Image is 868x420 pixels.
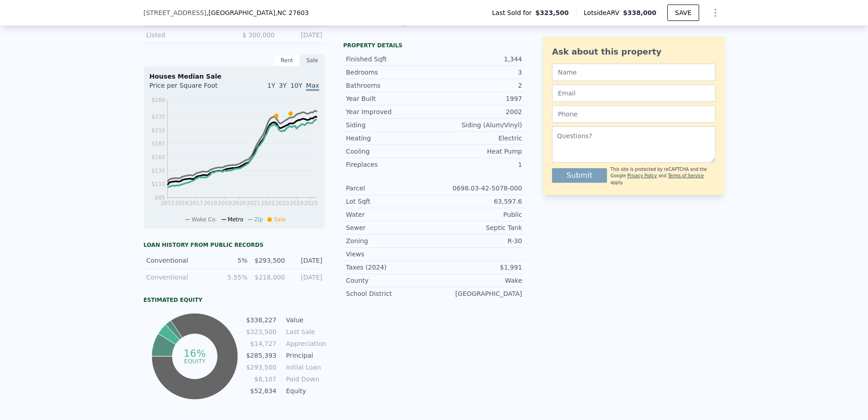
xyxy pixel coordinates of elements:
[306,82,319,91] span: Max
[146,256,210,265] div: Conventional
[274,55,300,66] div: Rent
[346,160,434,169] div: Fireplaces
[434,289,522,298] div: [GEOGRAPHIC_DATA]
[346,134,434,143] div: Heating
[146,30,227,40] div: Listed
[434,107,522,116] div: 2002
[279,82,286,89] span: 3Y
[291,82,302,89] span: 10Y
[284,374,325,384] td: Paid Down
[216,273,247,282] div: 5.55%
[434,120,522,130] div: Siding (Alum/Vinyl)
[232,200,247,206] tspan: 2020
[253,273,285,282] div: $218,000
[284,386,325,396] td: Equity
[246,327,277,337] td: $323,500
[552,168,607,183] button: Submit
[535,8,569,17] span: $323,500
[346,210,434,219] div: Water
[667,5,699,21] button: SAVE
[434,197,522,206] div: 63,597.6
[267,82,275,89] span: 1Y
[346,184,434,193] div: Parcel
[300,55,325,66] div: Sale
[254,216,263,223] span: Zip
[627,173,657,178] a: Privacy Policy
[242,31,275,39] span: $ 300,000
[207,8,309,17] span: , [GEOGRAPHIC_DATA]
[434,55,522,64] div: 1,344
[434,236,522,245] div: R-30
[584,8,623,17] span: Lotside ARV
[434,81,522,90] div: 2
[434,263,522,272] div: $1,991
[434,223,522,232] div: Septic Tank
[275,200,289,206] tspan: 2023
[706,4,725,22] button: Show Options
[284,339,325,349] td: Appreciation
[346,276,434,285] div: County
[434,94,522,103] div: 1997
[346,223,434,232] div: Sewer
[346,263,434,272] div: Taxes (2024)
[261,200,275,206] tspan: 2022
[155,195,165,201] tspan: $85
[434,147,522,156] div: Heat Pump
[343,42,525,49] div: Property details
[151,97,165,103] tspan: $266
[552,85,715,102] input: Email
[246,374,277,384] td: $8,107
[552,64,715,81] input: Name
[346,120,434,130] div: Siding
[149,72,319,81] div: Houses Median Sale
[346,250,434,259] div: Views
[275,9,309,16] span: , NC 27603
[346,94,434,103] div: Year Built
[246,339,277,349] td: $14,727
[291,273,322,282] div: [DATE]
[346,55,434,64] div: Finished Sqft
[623,9,656,16] span: $338,000
[151,154,165,160] tspan: $160
[184,357,206,364] tspan: equity
[284,362,325,372] td: Initial Loan
[346,236,434,245] div: Zoning
[346,289,434,298] div: School District
[151,140,165,147] tspan: $185
[151,168,165,174] tspan: $135
[189,200,203,206] tspan: 2017
[149,81,234,95] div: Price per Square Foot
[284,350,325,360] td: Principal
[434,276,522,285] div: Wake
[143,8,207,17] span: [STREET_ADDRESS]
[611,166,715,186] div: This site is protected by reCAPTCHA and the Google and apply.
[346,107,434,116] div: Year Improved
[346,81,434,90] div: Bathrooms
[434,184,522,193] div: 0698.03-42-5078-000
[218,200,232,206] tspan: 2019
[146,273,210,282] div: Conventional
[246,315,277,325] td: $338,227
[247,200,261,206] tspan: 2021
[143,241,325,249] div: Loan history from public records
[246,350,277,360] td: $285,393
[434,210,522,219] div: Public
[668,173,704,178] a: Terms of Service
[192,216,217,223] span: Wake Co.
[290,200,304,206] tspan: 2024
[346,147,434,156] div: Cooling
[253,256,285,265] div: $293,500
[291,256,322,265] div: [DATE]
[246,386,277,396] td: $52,834
[552,45,715,58] div: Ask about this property
[434,134,522,143] div: Electric
[151,114,165,120] tspan: $235
[143,296,325,304] div: Estimated Equity
[492,8,536,17] span: Last Sold for
[304,200,318,206] tspan: 2025
[228,216,243,223] span: Metro
[282,30,322,40] div: [DATE]
[175,200,189,206] tspan: 2016
[183,348,206,359] tspan: 16%
[161,200,175,206] tspan: 2015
